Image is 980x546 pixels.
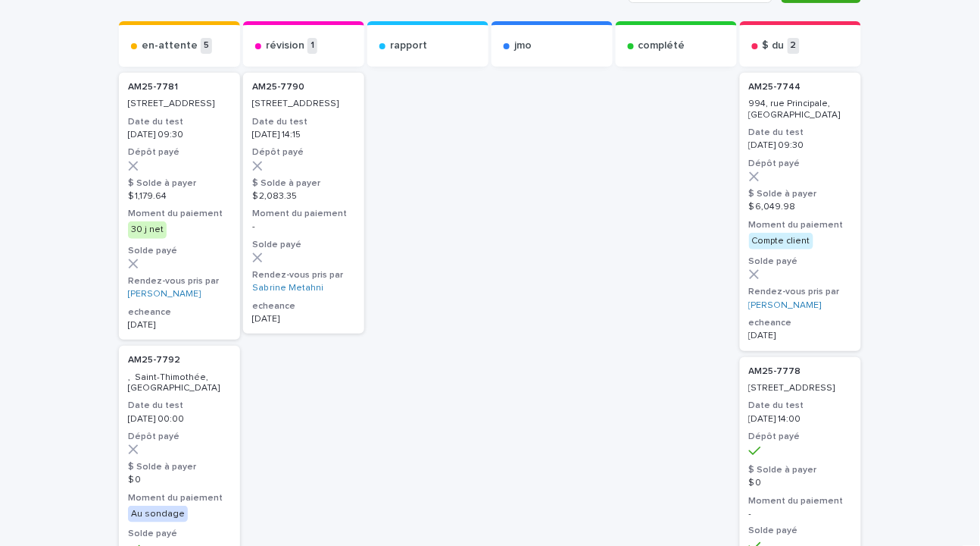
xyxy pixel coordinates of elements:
a: AM25-7781 [STREET_ADDRESS]Date du test[DATE] 09:30Dépôt payé$ Solde à payer$ 1,179.64Moment du pa... [119,73,240,340]
p: AM25-7790 [252,82,355,93]
h3: echeance [252,300,355,312]
p: 994, rue Principale, [GEOGRAPHIC_DATA] [749,99,852,121]
p: [DATE] 09:30 [749,140,852,151]
h3: Moment du paiement [749,219,852,231]
p: $ 0 [749,478,852,488]
a: Sabrine Metahni [252,283,323,293]
h3: Dépôt payé [128,431,231,443]
p: AM25-7744 [749,82,852,93]
h3: Dépôt payé [252,146,355,158]
h3: Date du test [252,116,355,128]
p: rapport [390,39,427,52]
h3: Rendez-vous pris par [749,286,852,298]
h3: Moment du paiement [749,495,852,507]
p: [STREET_ADDRESS] [252,99,355,109]
p: complété [638,39,685,52]
p: [DATE] 14:00 [749,414,852,425]
h3: Date du test [749,400,852,412]
p: $ 6,049.98 [749,202,852,212]
h3: Solde payé [252,239,355,251]
h3: Date du test [128,116,231,128]
h3: Moment du paiement [128,208,231,220]
p: $ du [763,39,785,52]
p: $ 0 [128,475,231,485]
p: jmo [514,39,532,52]
p: [STREET_ADDRESS] [749,383,852,394]
h3: $ Solde à payer [749,188,852,200]
h3: $ Solde à payer [252,177,355,190]
p: AM25-7792 [128,355,231,366]
p: [DATE] 09:30 [128,130,231,140]
a: AM25-7744 994, rue Principale, [GEOGRAPHIC_DATA]Date du test[DATE] 09:30Dépôt payé$ Solde à payer... [740,73,861,351]
p: $ 2,083.35 [252,191,355,202]
p: AM25-7778 [749,366,852,377]
h3: Solde payé [749,256,852,268]
h3: Solde payé [128,529,231,541]
p: , Saint-Thimothée, [GEOGRAPHIC_DATA] [128,372,231,394]
p: - [749,509,852,519]
p: 1 [307,38,317,54]
h3: Date du test [749,127,852,139]
p: [DATE] [749,331,852,341]
p: [DATE] 00:00 [128,414,231,425]
h3: Dépôt payé [128,146,231,158]
div: Au sondage [128,506,188,522]
h3: Moment du paiement [252,208,355,220]
p: [STREET_ADDRESS] [128,99,231,109]
h3: echeance [749,317,852,329]
h3: Dépôt payé [749,158,852,170]
h3: Moment du paiement [128,492,231,504]
p: [DATE] [128,320,231,331]
h3: $ Solde à payer [128,461,231,473]
p: $ 1,179.64 [128,191,231,202]
h3: echeance [128,306,231,318]
p: - [252,221,355,232]
a: AM25-7790 [STREET_ADDRESS]Date du test[DATE] 14:15Dépôt payé$ Solde à payer$ 2,083.35Moment du pa... [243,73,364,334]
h3: Rendez-vous pris par [252,269,355,281]
p: [DATE] 14:15 [252,130,355,140]
p: en-attente [142,39,198,52]
p: 5 [201,38,212,54]
p: [DATE] [252,314,355,325]
h3: $ Solde à payer [128,177,231,190]
h3: Rendez-vous pris par [128,275,231,287]
div: 30 j net [128,221,167,238]
a: [PERSON_NAME] [128,289,201,300]
h3: $ Solde à payer [749,464,852,476]
a: [PERSON_NAME] [749,300,822,311]
h3: Dépôt payé [749,431,852,443]
p: AM25-7781 [128,82,231,93]
p: révision [266,39,304,52]
h3: Solde payé [749,526,852,538]
div: Compte client [749,233,813,249]
h3: Date du test [128,400,231,412]
p: 2 [788,38,800,54]
h3: Solde payé [128,245,231,257]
